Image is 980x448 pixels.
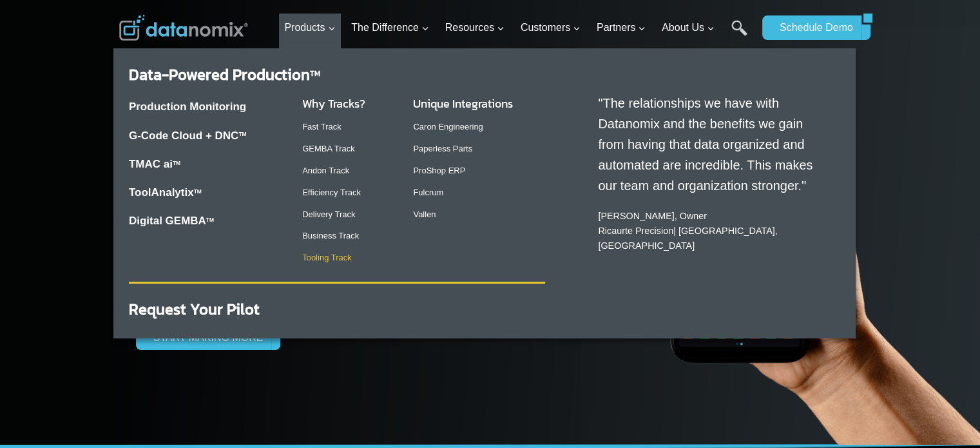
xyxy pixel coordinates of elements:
[302,253,352,262] a: Tooling Track
[129,101,246,113] a: Production Monitoring
[413,95,545,112] h3: Unique Integrations
[598,209,827,253] p: [PERSON_NAME], Owner | [GEOGRAPHIC_DATA], [GEOGRAPHIC_DATA]
[762,15,861,40] a: Schedule Demo
[206,217,214,223] sup: TM
[521,19,581,36] span: Customers
[302,209,355,219] a: Delivery Track
[445,19,504,36] span: Resources
[413,122,483,131] a: Caron Engineering
[598,93,827,196] p: "The relationships we have with Datanomix and the benefits we gain from having that data organize...
[129,158,180,170] a: TMAC aiTM
[119,15,248,41] img: Datanomix
[597,19,646,36] span: Partners
[598,226,673,236] a: Ricaurte Precision
[731,20,747,49] a: Search
[302,95,365,112] a: Why Tracks?
[302,166,349,175] a: Andon Track
[290,54,348,65] span: Phone number
[279,7,756,49] nav: Primary Navigation
[129,63,320,86] a: Data-Powered ProductionTM
[290,1,331,12] span: Last Name
[129,298,260,320] a: Request Your Pilot
[284,19,335,36] span: Products
[129,215,214,227] a: Digital GEMBATM
[413,166,465,175] a: ProShop ERP
[302,231,359,240] a: Business Track
[413,209,436,219] a: Vallen
[129,130,247,142] a: G-Code Cloud + DNCTM
[302,122,341,131] a: Fast Track
[351,19,429,36] span: The Difference
[238,131,246,137] sup: TM
[129,186,194,199] a: ToolAnalytix
[662,19,715,36] span: About Us
[302,188,361,197] a: Efficiency Track
[194,188,202,195] a: TM
[175,287,217,297] a: Privacy Policy
[302,144,355,153] a: GEMBA Track
[144,287,164,297] a: Terms
[413,144,472,153] a: Paperless Parts
[413,188,443,197] a: Fulcrum
[173,160,180,166] sup: TM
[310,68,320,79] sup: TM
[290,159,340,171] span: State/Region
